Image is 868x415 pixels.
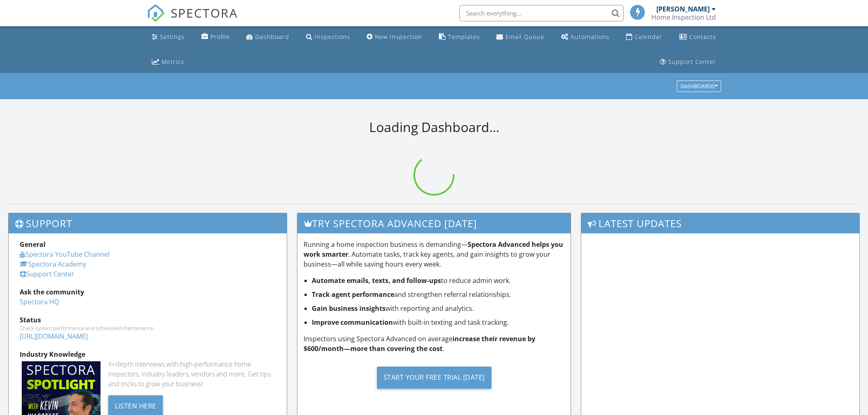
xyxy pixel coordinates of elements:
span: SPECTORA [171,4,238,21]
div: In-depth interviews with high-performance home inspectors, industry leaders, vendors and more. Ge... [108,359,276,389]
strong: increase their revenue by $600/month—more than covering the cost [304,334,535,353]
div: Email Queue [505,33,544,41]
div: Home Inspection Ltd [651,13,716,21]
strong: General [20,240,46,249]
div: Templates [448,33,480,41]
a: Dashboard [243,30,292,45]
a: Support Center [657,55,720,70]
div: Support Center [668,58,716,66]
div: Ask the community [20,287,276,297]
button: Dashboards [677,81,721,92]
h3: Latest Updates [581,213,859,233]
div: Calendar [635,33,662,41]
a: Templates [436,30,483,45]
strong: Spectora Advanced helps you work smarter [304,240,563,259]
img: The Best Home Inspection Software - Spectora [147,4,165,22]
a: Contacts [676,30,720,45]
li: with built-in texting and task tracking. [312,317,564,327]
a: Inspections [303,30,354,45]
div: Dashboards [681,84,717,89]
a: Metrics [148,55,187,70]
div: Inspections [315,33,350,41]
a: Support Center [20,269,74,278]
p: Running a home inspection business is demanding— . Automate tasks, track key agents, and gain ins... [304,239,564,269]
a: Listen Here [108,401,163,410]
a: Spectora YouTube Channel [20,250,110,259]
div: Start Your Free Trial [DATE] [377,367,491,389]
div: Settings [160,33,185,41]
strong: Gain business insights [312,304,386,313]
div: [PERSON_NAME] [656,5,710,13]
a: Calendar [623,30,666,45]
strong: Improve communication [312,318,393,327]
a: Spectora HQ [20,297,59,306]
a: Start Your Free Trial [DATE] [304,360,564,395]
h3: Support [9,213,287,233]
a: Spectora Academy [20,260,86,269]
a: New Inspection [363,30,425,45]
a: Email Queue [493,30,548,45]
a: Automations (Basic) [558,30,613,45]
div: Metrics [162,58,184,66]
li: to reduce admin work. [312,276,564,285]
strong: Track agent performance [312,290,394,299]
a: Settings [148,30,188,45]
div: Check system performance and scheduled maintenance. [20,325,276,331]
div: Automations [571,33,610,41]
div: Profile [210,33,230,41]
li: with reporting and analytics. [312,303,564,313]
strong: Automate emails, texts, and follow-ups [312,276,441,285]
a: SPECTORA [147,11,238,28]
input: Search everything... [459,5,624,21]
h3: Try spectora advanced [DATE] [297,213,571,233]
div: Industry Knowledge [20,349,276,359]
a: Company Profile [198,30,233,45]
div: New Inspection [375,33,422,41]
li: and strengthen referral relationships. [312,290,564,299]
a: [URL][DOMAIN_NAME] [20,332,88,341]
div: Contacts [689,33,716,41]
div: Status [20,315,276,325]
div: Dashboard [255,33,289,41]
p: Inspectors using Spectora Advanced on average . [304,334,564,353]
